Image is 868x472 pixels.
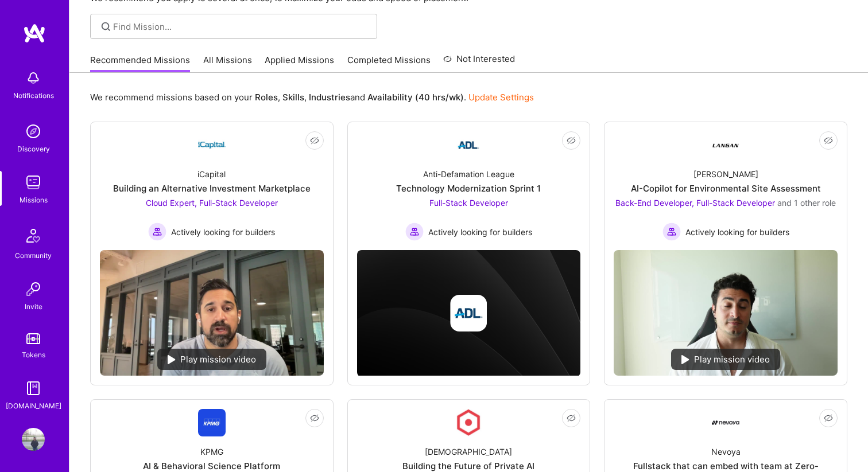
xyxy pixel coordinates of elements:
b: Industries [309,92,350,103]
div: Discovery [17,143,50,155]
img: Company logo [450,295,487,331]
div: iCapital [197,168,226,180]
a: Not Interested [443,52,515,73]
div: [DEMOGRAPHIC_DATA] [425,446,512,458]
a: Applied Missions [265,54,334,73]
a: Update Settings [468,92,534,103]
a: Completed Missions [347,54,431,73]
img: discovery [22,120,45,143]
img: Company Logo [712,409,739,436]
i: icon EyeClosed [310,136,319,145]
p: We recommend missions based on your , , and . [90,91,534,103]
img: teamwork [22,171,45,194]
img: play [168,355,176,364]
div: Nevoya [711,446,741,458]
div: Invite [25,301,42,313]
b: Roles [255,92,278,103]
img: Invite [22,278,45,301]
a: Company Logo[PERSON_NAME]AI-Copilot for Environmental Site AssessmentBack-End Developer, Full-Sta... [614,131,838,241]
img: logo [23,23,46,44]
b: Skills [282,92,304,103]
div: AI & Behavioral Science Platform [143,460,280,472]
div: Missions [20,194,48,206]
a: All Missions [203,54,252,73]
img: Community [20,222,47,249]
i: icon EyeClosed [824,414,833,423]
img: bell [22,67,45,89]
a: Company LogoAnti-Defamation LeagueTechnology Modernization Sprint 1Full-Stack Developer Actively ... [357,131,581,241]
img: cover [357,250,581,376]
img: Actively looking for builders [662,223,681,241]
div: Tokens [22,349,45,361]
img: guide book [22,377,45,400]
div: Play mission video [157,349,266,370]
i: icon SearchGrey [99,20,113,33]
img: No Mission [100,250,324,376]
img: User Avatar [22,428,45,451]
img: Company Logo [712,131,739,159]
div: Technology Modernization Sprint 1 [396,182,541,194]
div: AI-Copilot for Environmental Site Assessment [631,182,821,194]
span: Full-Stack Developer [429,198,508,208]
div: Play mission video [671,349,780,370]
i: icon EyeClosed [567,136,576,145]
div: Community [15,249,52,262]
b: Availability (40 hrs/wk) [367,92,464,103]
div: [PERSON_NAME] [693,168,758,180]
img: tokens [26,333,40,344]
div: [DOMAIN_NAME] [6,400,61,412]
img: No Mission [614,250,838,376]
img: Actively looking for builders [148,223,166,241]
div: Notifications [13,89,54,102]
i: icon EyeClosed [824,136,833,145]
div: Anti-Defamation League [423,168,514,180]
span: Actively looking for builders [685,226,789,238]
img: Company Logo [198,131,226,159]
img: Company Logo [455,409,482,436]
span: Cloud Expert, Full-Stack Developer [146,198,278,208]
i: icon EyeClosed [310,414,319,423]
a: Company LogoiCapitalBuilding an Alternative Investment MarketplaceCloud Expert, Full-Stack Develo... [100,131,324,241]
img: Actively looking for builders [405,223,424,241]
div: Building an Alternative Investment Marketplace [113,182,311,194]
span: Back-End Developer, Full-Stack Developer [615,198,775,208]
i: icon EyeClosed [567,414,576,423]
input: Find Mission... [113,21,369,33]
span: and 1 other role [777,198,836,208]
a: Recommended Missions [90,54,190,73]
img: play [681,355,689,364]
img: Company Logo [198,409,226,436]
span: Actively looking for builders [428,226,532,238]
div: Building the Future of Private AI [402,460,534,472]
div: KPMG [200,446,223,458]
img: Company Logo [455,131,482,159]
a: User Avatar [19,428,48,451]
span: Actively looking for builders [171,226,275,238]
